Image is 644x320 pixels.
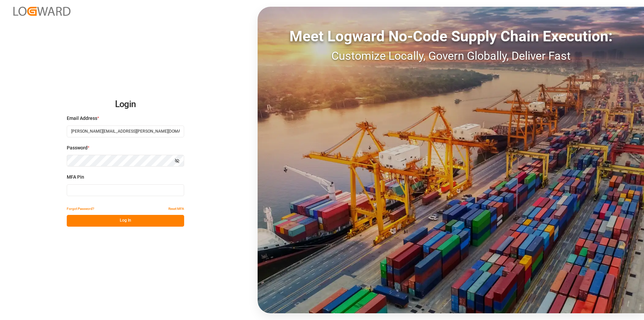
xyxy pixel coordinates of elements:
button: Log In [67,215,184,227]
button: Reset MFA [168,203,184,215]
span: MFA Pin [67,174,84,181]
span: Email Address [67,115,97,122]
div: Meet Logward No-Code Supply Chain Execution: [258,25,644,47]
h2: Login [67,94,184,115]
button: Forgot Password? [67,203,94,215]
input: Enter your email [67,126,184,137]
div: Customize Locally, Govern Globally, Deliver Fast [258,47,644,64]
span: Password [67,144,88,151]
img: Logward_new_orange.png [13,7,70,16]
